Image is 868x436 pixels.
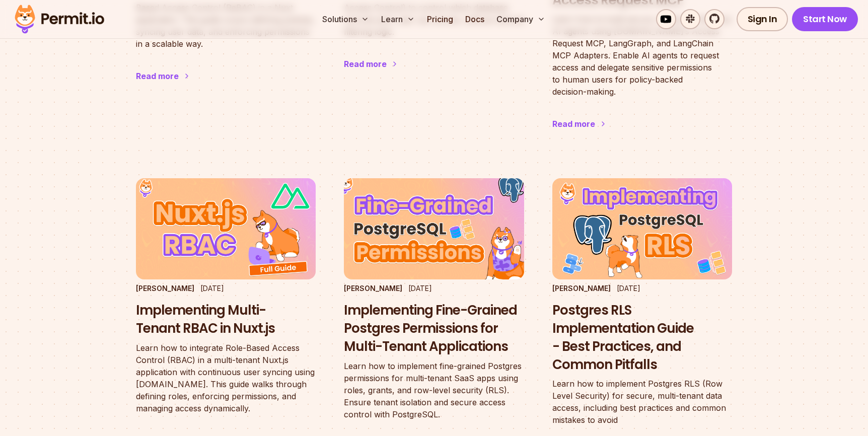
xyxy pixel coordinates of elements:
[377,9,419,29] button: Learn
[792,7,858,31] a: Start Now
[737,7,788,31] a: Sign In
[461,9,488,29] a: Docs
[136,178,316,279] img: Implementing Multi-Tenant RBAC in Nuxt.js
[136,70,179,82] div: Read more
[552,118,595,130] div: Read more
[344,360,524,420] p: Learn how to implement fine-grained Postgres permissions for multi-tenant SaaS apps using roles, ...
[423,9,457,29] a: Pricing
[318,9,373,29] button: Solutions
[552,302,732,374] h3: Postgres RLS Implementation Guide - Best Practices, and Common Pitfalls
[200,284,224,293] time: [DATE]
[344,283,402,294] p: [PERSON_NAME]
[344,58,387,70] div: Read more
[408,284,432,293] time: [DATE]
[552,178,732,279] img: Postgres RLS Implementation Guide - Best Practices, and Common Pitfalls
[136,342,316,414] p: Learn how to integrate Role-Based Access Control (RBAC) in a multi-tenant Nuxt.js application wit...
[136,283,194,294] p: [PERSON_NAME]
[552,13,732,98] p: Learn how to build secure, human-in-the-loop AI agents using [DOMAIN_NAME]’s Access Request MCP, ...
[492,9,549,29] button: Company
[617,284,640,293] time: [DATE]
[10,2,109,36] img: Permit logo
[335,173,533,284] img: Implementing Fine-Grained Postgres Permissions for Multi-Tenant Applications
[552,378,732,426] p: Learn how to implement Postgres RLS (Row Level Security) for secure, multi-tenant data access, in...
[136,302,316,338] h3: Implementing Multi-Tenant RBAC in Nuxt.js
[344,302,524,355] h3: Implementing Fine-Grained Postgres Permissions for Multi-Tenant Applications
[552,283,611,294] p: [PERSON_NAME]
